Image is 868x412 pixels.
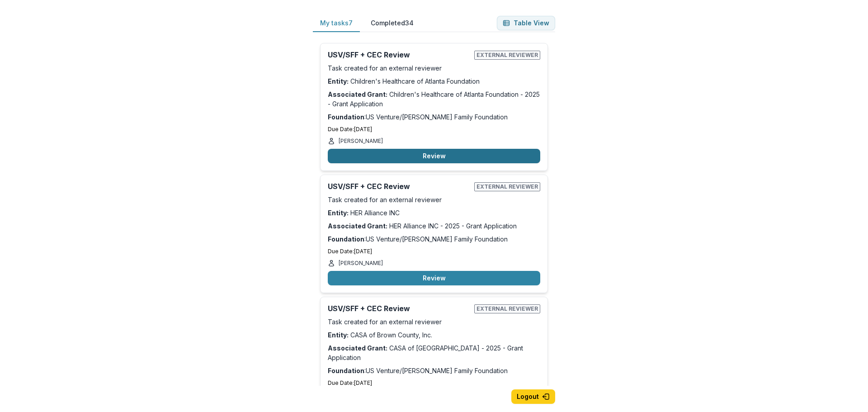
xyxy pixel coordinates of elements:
p: [PERSON_NAME] [339,259,383,267]
h2: USV/SFF + CEC Review [328,182,471,191]
strong: Foundation [328,113,364,121]
p: HER Alliance INC - 2025 - Grant Application [328,221,540,231]
strong: Associated Grant: [328,344,387,352]
button: My tasks 7 [313,14,360,32]
button: Logout [511,389,555,404]
button: Completed 34 [363,14,421,32]
p: : US Venture/[PERSON_NAME] Family Foundation [328,112,540,122]
strong: Entity: [328,209,349,217]
p: [PERSON_NAME] [339,137,383,145]
strong: Foundation [328,235,364,243]
button: Review [328,149,540,163]
p: CASA of Brown County, Inc. [328,330,540,340]
strong: Associated Grant: [328,222,387,230]
span: External reviewer [474,51,540,60]
button: Table View [497,16,555,30]
p: Task created for an external reviewer [328,317,540,327]
span: External reviewer [474,182,540,191]
strong: Associated Grant: [328,90,387,98]
h2: USV/SFF + CEC Review [328,304,471,313]
button: Review [328,271,540,285]
h2: USV/SFF + CEC Review [328,51,471,59]
p: Due Date: [DATE] [328,247,540,256]
span: External reviewer [474,304,540,313]
p: Children's Healthcare of Atlanta Foundation [328,76,540,86]
p: : US Venture/[PERSON_NAME] Family Foundation [328,234,540,244]
p: HER Alliance INC [328,208,540,218]
strong: Foundation [328,367,364,374]
p: CASA of [GEOGRAPHIC_DATA] - 2025 - Grant Application [328,343,540,362]
strong: Entity: [328,77,349,85]
p: : US Venture/[PERSON_NAME] Family Foundation [328,366,540,375]
p: Task created for an external reviewer [328,63,540,73]
p: Task created for an external reviewer [328,195,540,204]
p: Children's Healthcare of Atlanta Foundation - 2025 - Grant Application [328,90,540,109]
p: Due Date: [DATE] [328,379,540,387]
strong: Entity: [328,331,349,339]
p: Due Date: [DATE] [328,125,540,133]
